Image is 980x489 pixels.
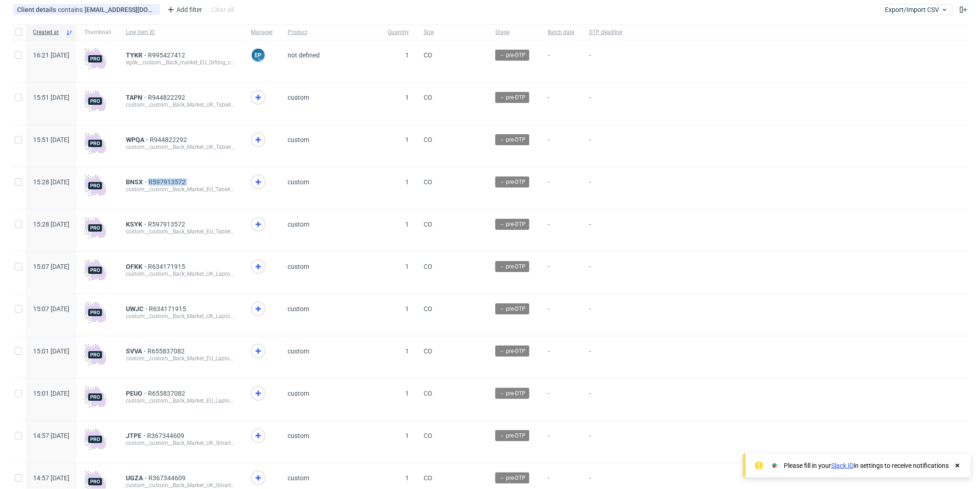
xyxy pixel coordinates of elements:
[288,221,309,228] span: custom
[126,355,236,362] div: custom__custom__Back_Market_EU_Laptops_September_2025__SVVA
[405,347,409,355] span: 1
[148,474,187,482] a: R367344609
[405,51,409,59] span: 1
[84,386,106,408] img: pro-icon.017ec5509f39f3e742e3.png
[84,175,106,197] img: pro-icon.017ec5509f39f3e742e3.png
[548,178,574,198] span: -
[147,432,186,439] a: R367344609
[499,474,526,482] span: → pre-DTP
[548,432,574,452] span: -
[33,51,69,59] span: 16:21 [DATE]
[85,6,156,13] div: [EMAIL_ADDRESS][DOMAIN_NAME]
[148,263,187,270] a: R634171915
[499,305,526,313] span: → pre-DTP
[84,301,106,324] img: pro-icon.017ec5509f39f3e742e3.png
[548,221,574,240] span: -
[84,259,106,281] img: pro-icon.017ec5509f39f3e742e3.png
[126,347,147,355] a: SVVA
[252,49,265,62] figcaption: EP
[405,178,409,186] span: 1
[405,305,409,313] span: 1
[126,178,148,186] a: BNSX
[126,228,236,235] div: custom__custom__Back_Market_EU_Tablets_September_2025__KSYK
[148,178,187,186] a: R597913572
[126,94,148,101] a: TAPN
[126,432,147,439] span: JTPE
[84,90,106,112] img: pro-icon.017ec5509f39f3e742e3.png
[424,432,432,439] span: CO
[126,51,148,59] a: TYKR
[424,94,432,101] span: CO
[589,28,622,36] span: DTP deadline
[405,390,409,397] span: 1
[589,390,622,409] span: -
[589,305,622,325] span: -
[405,136,409,143] span: 1
[424,221,432,228] span: CO
[424,136,432,143] span: CO
[405,263,409,270] span: 1
[148,51,187,59] a: R995427412
[126,305,149,313] a: UWJC
[548,28,574,36] span: Batch date
[589,94,622,114] span: -
[405,474,409,482] span: 1
[58,6,85,13] span: contains
[288,28,373,36] span: Product
[126,136,150,143] a: WPQA
[405,432,409,439] span: 1
[548,51,574,71] span: -
[548,263,574,283] span: -
[288,432,309,439] span: custom
[147,347,187,355] a: R655837082
[251,28,273,36] span: Manager
[148,221,187,228] a: R597913572
[288,474,309,482] span: custom
[126,390,148,397] span: PEUO
[405,94,409,101] span: 1
[126,28,236,36] span: Line item ID
[499,51,526,59] span: → pre-DTP
[84,28,111,36] span: Thumbnail
[499,432,526,440] span: → pre-DTP
[424,28,481,36] span: Size
[210,3,236,16] div: Clear all
[589,136,622,156] span: -
[288,390,309,397] span: custom
[589,347,622,367] span: -
[149,305,188,313] span: R634171915
[33,305,69,313] span: 15:07 [DATE]
[405,221,409,228] span: 1
[150,136,189,143] a: R944822292
[499,220,526,228] span: → pre-DTP
[499,93,526,102] span: → pre-DTP
[126,143,236,151] div: custom__custom__Back_Market_UK_Tablets_September_2025__WPQA
[126,263,148,270] a: OFKK
[126,397,236,404] div: custom__custom__Back_Market_EU_Laptops_September_2025__PEUO
[84,48,106,70] img: pro-icon.017ec5509f39f3e742e3.png
[33,390,69,397] span: 15:01 [DATE]
[548,390,574,409] span: -
[589,432,622,452] span: -
[589,263,622,283] span: -
[388,28,409,36] span: Quantity
[589,178,622,198] span: -
[831,462,854,469] a: Slack ID
[126,221,148,228] a: KSYK
[33,221,69,228] span: 15:28 [DATE]
[148,390,187,397] a: R655837082
[424,474,432,482] span: CO
[885,6,948,13] span: Export/Import CSV
[126,474,148,482] a: UGZA
[126,313,236,320] div: custom__custom__Back_Market_UK_Laptops_September_2025__UWJC
[548,347,574,367] span: -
